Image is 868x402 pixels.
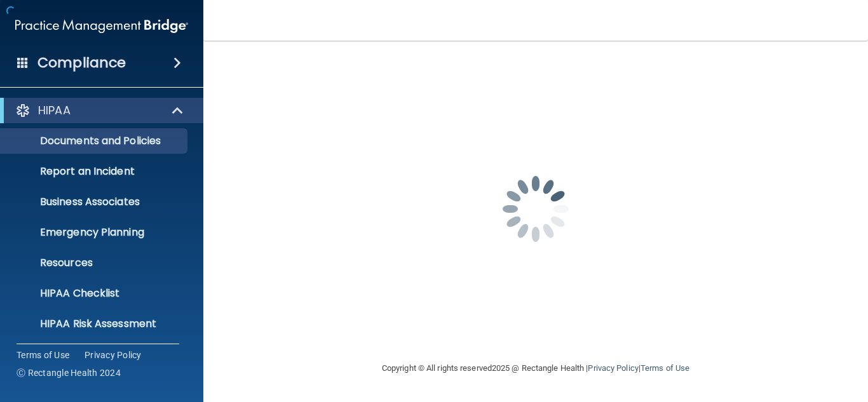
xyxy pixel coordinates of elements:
div: Copyright © All rights reserved 2025 @ Rectangle Health | | [304,348,768,389]
img: PMB logo [15,13,188,39]
p: Documents and Policies [8,135,182,147]
h4: Compliance [37,54,126,72]
p: HIPAA [38,103,71,118]
a: Terms of Use [17,349,69,361]
p: Business Associates [8,196,182,208]
img: spinner.e123f6fc.gif [472,145,599,272]
a: Terms of Use [641,363,689,373]
p: HIPAA Risk Assessment [8,318,182,330]
span: Ⓒ Rectangle Health 2024 [17,366,121,379]
p: HIPAA Checklist [8,287,182,300]
a: Privacy Policy [85,349,142,361]
a: Privacy Policy [588,363,638,373]
p: Emergency Planning [8,226,182,239]
p: Resources [8,257,182,269]
a: HIPAA [15,103,184,118]
p: Report an Incident [8,165,182,178]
